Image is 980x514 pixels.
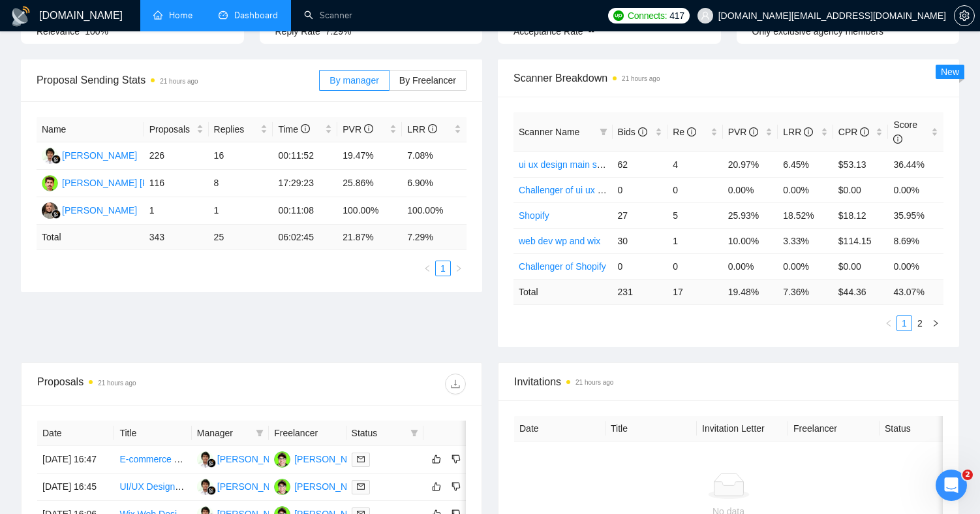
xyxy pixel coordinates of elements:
[52,210,61,219] img: gigradar-bm.png
[429,451,444,467] button: like
[274,451,290,468] img: HB
[52,155,61,164] img: gigradar-bm.png
[448,479,464,494] button: dislike
[209,197,273,225] td: 1
[294,452,369,466] div: [PERSON_NAME]
[352,426,405,440] span: Status
[269,421,346,446] th: Freelancer
[723,228,778,253] td: 10.00%
[197,426,251,440] span: Manager
[885,319,893,327] span: left
[728,127,759,137] span: PVR
[62,148,137,163] div: [PERSON_NAME]
[37,474,114,501] td: [DATE] 16:45
[364,124,373,133] span: info-circle
[452,481,461,492] span: dislike
[778,228,833,253] td: 3.33%
[420,261,435,276] button: left
[402,142,467,170] td: 7.08%
[954,10,975,21] a: setting
[37,421,114,446] th: Date
[217,452,292,466] div: [PERSON_NAME]
[838,127,869,137] span: CPR
[420,261,435,276] li: Previous Page
[423,265,431,272] span: left
[445,374,466,394] button: download
[788,416,880,442] th: Freelancer
[833,279,889,304] td: $ 44.36
[888,177,943,202] td: 0.00%
[804,127,813,137] span: info-circle
[428,124,437,133] span: info-circle
[860,127,869,137] span: info-circle
[114,474,191,501] td: UI/UX Designer for Modern and Clean Booking App
[513,70,943,86] span: Scanner Breakdown
[928,315,943,331] button: right
[519,159,628,170] a: ui ux design main specified
[209,142,273,170] td: 16
[329,75,378,86] span: By manager
[119,454,284,464] a: E-commerce Website Developer needed
[880,416,971,442] th: Status
[613,202,668,228] td: 27
[256,429,264,437] span: filter
[514,416,605,442] th: Date
[928,315,943,331] li: Next Page
[301,124,310,133] span: info-circle
[451,261,467,276] button: right
[337,170,402,197] td: 25.86%
[42,202,58,219] img: VM
[273,170,337,197] td: 17:29:23
[326,26,352,37] span: 7.29%
[667,279,723,304] td: 17
[697,416,788,442] th: Invitation Letter
[114,446,191,474] td: E-commerce Website Developer needed
[613,177,668,202] td: 0
[192,421,269,446] th: Manager
[37,117,144,142] th: Name
[144,225,209,250] td: 343
[673,127,696,137] span: Re
[667,152,723,177] td: 4
[214,122,258,137] span: Replies
[274,481,369,491] a: HB[PERSON_NAME]
[357,483,365,490] span: mail
[357,455,365,463] span: mail
[833,228,889,253] td: $114.15
[600,128,607,136] span: filter
[337,197,402,225] td: 100.00%
[613,10,624,21] img: upwork-logo.png
[435,261,451,276] li: 1
[37,374,252,394] div: Proposals
[932,319,940,327] span: right
[452,454,461,464] span: dislike
[881,315,896,331] li: Previous Page
[448,451,464,467] button: dislike
[275,26,320,37] span: Reply Rate
[42,175,58,191] img: AU
[37,72,319,88] span: Proposal Sending Stats
[778,152,833,177] td: 6.45%
[897,316,911,330] a: 1
[955,10,974,21] span: setting
[253,423,266,443] span: filter
[42,150,137,160] a: KJ[PERSON_NAME]
[778,202,833,228] td: 18.52%
[273,225,337,250] td: 06:02:45
[833,253,889,279] td: $0.00
[197,451,213,468] img: KJ
[337,225,402,250] td: 21.87 %
[294,479,369,494] div: [PERSON_NAME]
[446,379,465,389] span: download
[723,202,778,228] td: 25.93%
[304,10,352,21] a: searchScanner
[613,152,668,177] td: 62
[893,120,917,144] span: Score
[144,170,209,197] td: 116
[407,124,437,135] span: LRR
[399,75,456,86] span: By Freelancer
[589,26,594,37] span: --
[37,446,114,474] td: [DATE] 16:47
[613,279,668,304] td: 231
[408,423,421,443] span: filter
